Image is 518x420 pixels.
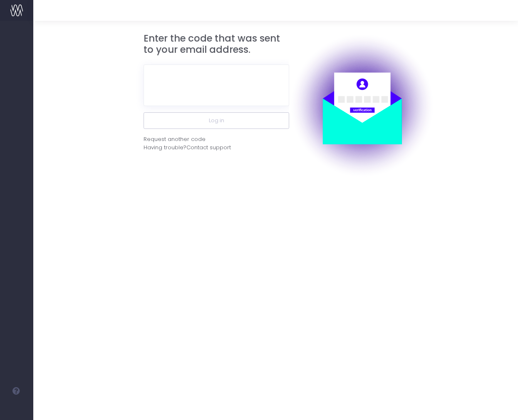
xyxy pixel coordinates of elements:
[289,33,435,178] img: auth.png
[144,135,206,143] div: Request another code
[144,33,289,56] h3: Enter the code that was sent to your email address.
[144,143,289,152] div: Having trouble?
[144,112,289,129] button: Log in
[10,403,23,416] img: images/default_profile_image.png
[186,143,231,152] span: Contact support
